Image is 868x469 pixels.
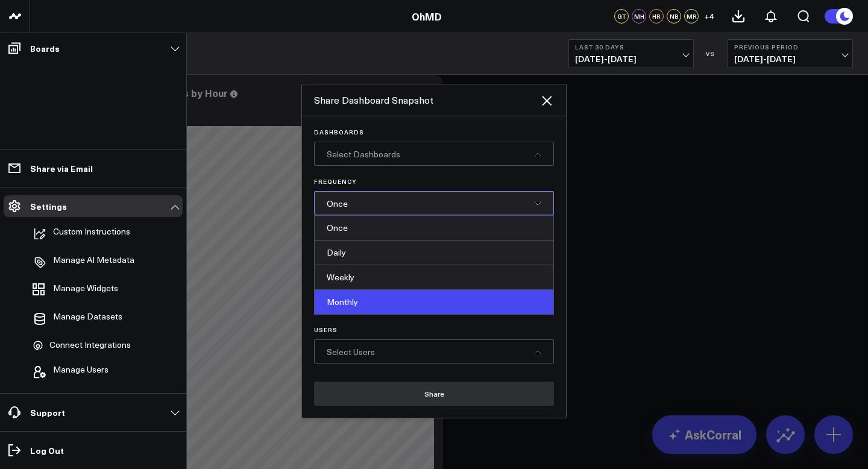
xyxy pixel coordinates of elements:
div: MH [632,9,646,24]
p: Settings [30,201,67,211]
div: HR [649,9,664,24]
button: Last 30 Days[DATE]-[DATE] [568,39,694,68]
p: Log Out [30,445,64,455]
span: Select Dashboards [327,148,400,160]
span: Connect Integrations [49,340,131,351]
p: Users [314,326,554,333]
div: VS [700,50,722,57]
span: Once [327,198,348,209]
p: Manage AI Metadata [53,255,134,269]
a: Manage Datasets [28,306,146,332]
p: Custom Instructions [53,227,130,241]
b: Previous Period [734,43,846,51]
p: Share via Email [30,163,93,173]
a: OhMD [412,10,442,23]
button: Manage Users [28,359,108,385]
div: Share Dashboard Snapshot [314,93,539,107]
span: [DATE] - [DATE] [734,54,846,64]
div: Weekly [315,265,553,290]
button: Share [314,382,554,406]
div: Once [315,216,553,241]
span: [DATE] - [DATE] [575,54,687,64]
span: Manage Widgets [53,283,118,298]
a: Connect Integrations [28,334,146,357]
button: Custom Instructions [28,221,130,247]
div: GT [614,9,629,24]
span: + 4 [704,12,714,20]
div: NB [667,9,681,24]
p: Support [30,408,65,417]
a: Log Out [4,439,183,461]
span: Manage Users [53,365,108,379]
p: Frequency [314,178,554,185]
div: MR [684,9,699,24]
div: Daily [315,241,553,265]
button: +4 [702,9,716,24]
b: Last 30 Days [575,43,687,51]
a: Manage AI Metadata [28,249,146,275]
span: Select Users [327,346,375,357]
button: Previous Period[DATE]-[DATE] [728,39,853,68]
p: Dashboards [314,128,554,136]
p: Boards [30,43,60,53]
span: Manage Datasets [53,312,122,326]
a: Manage Widgets [28,277,146,304]
div: Monthly [315,290,553,314]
